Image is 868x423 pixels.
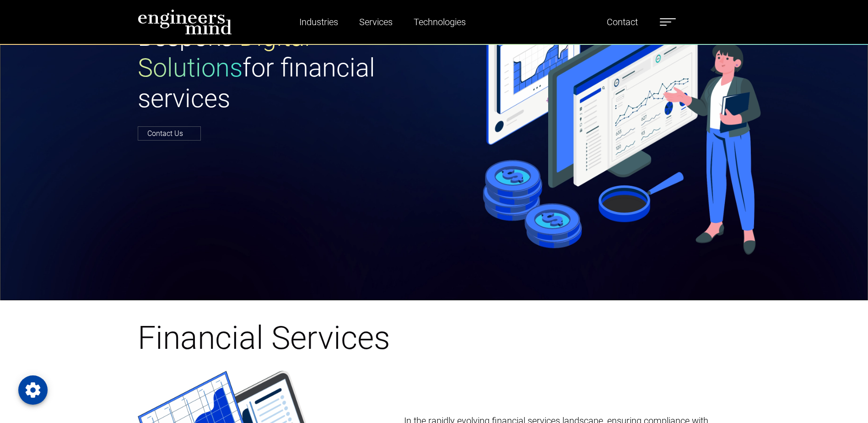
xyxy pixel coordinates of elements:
[138,319,731,357] h1: Financial Services
[410,11,469,33] a: Technologies
[138,22,429,114] h1: Bespoke for financial services
[138,9,232,35] img: logo
[296,11,342,33] a: Industries
[603,11,642,33] a: Contact
[138,22,310,83] span: Digital Solutions
[356,11,396,33] a: Services
[138,126,201,141] a: Contact Us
